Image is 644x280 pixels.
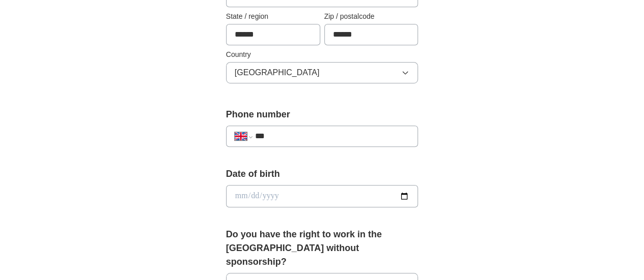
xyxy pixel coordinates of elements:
label: Country [226,49,418,60]
label: State / region [226,11,320,22]
span: [GEOGRAPHIC_DATA] [235,67,320,79]
button: [GEOGRAPHIC_DATA] [226,62,418,83]
label: Do you have the right to work in the [GEOGRAPHIC_DATA] without sponsorship? [226,228,418,269]
label: Phone number [226,108,418,121]
label: Zip / postalcode [324,11,418,22]
label: Date of birth [226,167,418,181]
